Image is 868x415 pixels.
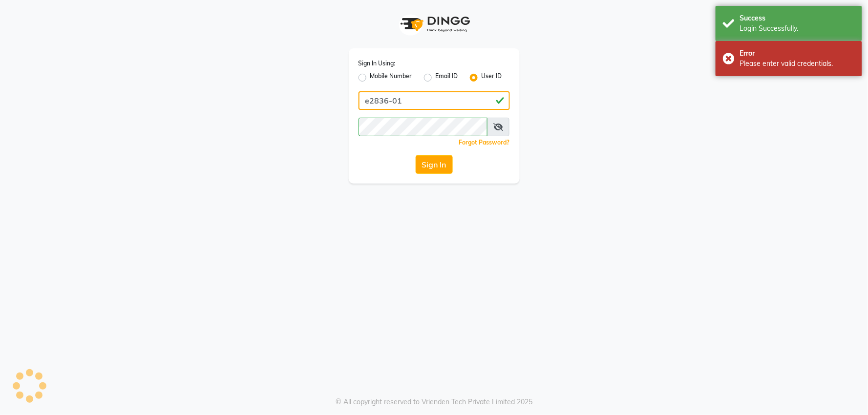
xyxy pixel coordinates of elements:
div: Please enter valid credentials. [740,59,855,69]
label: Email ID [436,72,458,83]
label: User ID [482,72,502,83]
label: Mobile Number [370,72,412,83]
a: Forgot Password? [459,139,510,146]
div: Error [740,48,855,59]
input: Username [359,91,510,110]
input: Username [359,118,488,136]
button: Sign In [416,155,453,174]
label: Sign In Using: [359,59,396,68]
div: Success [740,13,855,23]
img: logo1.svg [395,10,473,39]
div: Login Successfully. [740,23,855,34]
